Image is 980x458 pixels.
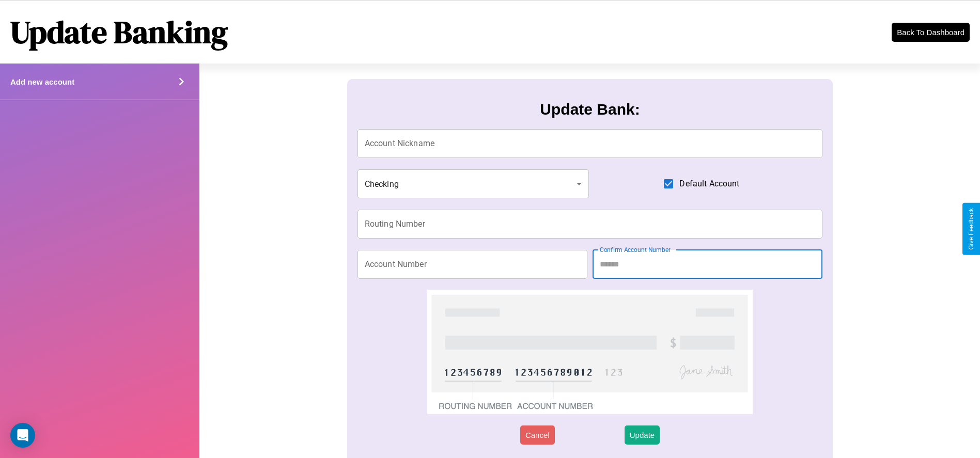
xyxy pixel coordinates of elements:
[540,101,640,118] h3: Update Bank:
[892,23,970,42] button: Back To Dashboard
[357,169,589,198] div: Checking
[679,178,739,190] span: Default Account
[10,11,228,53] h1: Update Banking
[10,423,35,448] div: Open Intercom Messenger
[625,425,660,445] button: Update
[968,208,975,250] div: Give Feedback
[600,245,671,254] label: Confirm Account Number
[520,425,555,445] button: Cancel
[427,290,753,414] img: check
[10,77,74,86] h4: Add new account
